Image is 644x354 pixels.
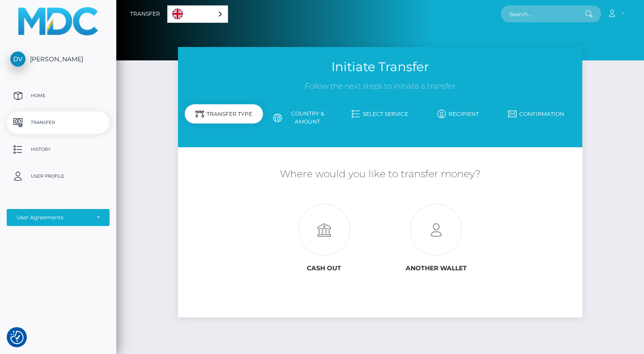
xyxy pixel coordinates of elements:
input: Search... [501,5,585,22]
a: Recipient [419,106,497,122]
a: User Profile [7,165,110,188]
a: Select Service [341,106,419,122]
p: User Profile [10,170,106,183]
h3: Initiate Transfer [185,58,575,76]
span: [PERSON_NAME] [7,55,110,63]
button: Consent Preferences [10,331,24,344]
div: Language [167,5,228,23]
h3: Follow the next steps to initiate a transfer [185,81,575,92]
img: Revisit consent button [10,331,24,344]
a: History [7,138,110,161]
h6: Another wallet [387,264,486,272]
h6: Cash out [275,264,373,272]
h5: Where would you like to transfer money? [185,167,575,181]
button: User Agreements [7,209,110,226]
p: Home [10,89,106,102]
a: Country & Amount [263,106,341,129]
a: English [168,6,228,22]
aside: Language selected: English [167,5,228,23]
div: Transfer Type [185,104,263,124]
a: Confirmation [497,106,576,122]
a: Transfer [7,111,110,134]
p: History [10,143,106,156]
img: MassPay [18,7,98,35]
a: Home [7,85,110,107]
a: Transfer [130,4,160,23]
div: User Agreements [17,214,90,221]
p: Transfer [10,116,106,129]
